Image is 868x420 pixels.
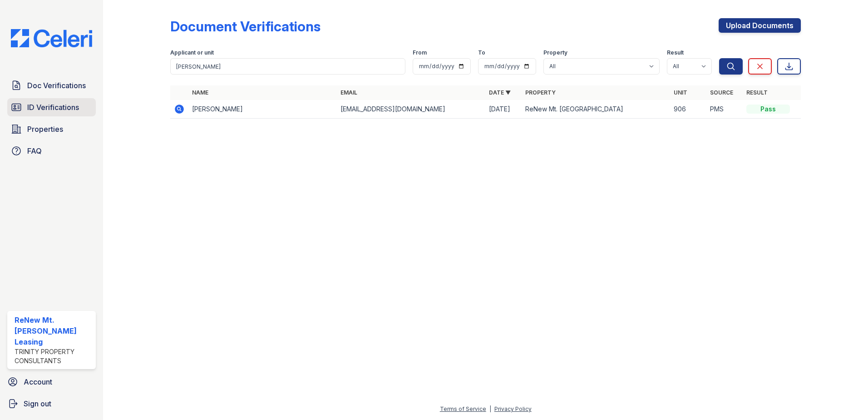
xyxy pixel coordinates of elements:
[7,120,96,138] a: Properties
[710,89,733,96] a: Source
[4,373,99,391] a: Account
[24,398,51,409] span: Sign out
[24,376,52,387] span: Account
[7,142,96,160] a: FAQ
[15,347,92,365] div: Trinity Property Consultants
[489,405,491,412] div: |
[27,102,79,113] span: ID Verifications
[706,100,743,119] td: PMS
[485,100,522,119] td: [DATE]
[170,18,321,35] div: Document Verifications
[170,49,214,56] label: Applicant or unit
[522,100,670,119] td: ReNew Mt. [GEOGRAPHIC_DATA]
[543,49,567,56] label: Property
[27,145,42,156] span: FAQ
[170,58,405,75] input: Search by name, email, or unit number
[4,29,99,47] img: CE_Logo_Blue-a8612792a0a2168367f1c8372b55b34899dd931a85d93a1a3d3e32e68fde9ad4.png
[188,100,337,119] td: [PERSON_NAME]
[4,395,99,413] a: Sign out
[7,98,96,116] a: ID Verifications
[494,405,532,412] a: Privacy Policy
[746,105,790,114] div: Pass
[525,89,556,96] a: Property
[27,80,86,91] span: Doc Verifications
[667,49,684,56] label: Result
[27,124,63,135] span: Properties
[7,76,96,95] a: Doc Verifications
[15,315,92,347] div: ReNew Mt. [PERSON_NAME] Leasing
[478,49,485,56] label: To
[746,89,768,96] a: Result
[674,89,687,96] a: Unit
[719,18,801,33] a: Upload Documents
[192,89,208,96] a: Name
[413,49,427,56] label: From
[670,100,706,119] td: 906
[440,405,486,412] a: Terms of Service
[340,89,357,96] a: Email
[337,100,485,119] td: [EMAIL_ADDRESS][DOMAIN_NAME]
[489,89,511,96] a: Date ▼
